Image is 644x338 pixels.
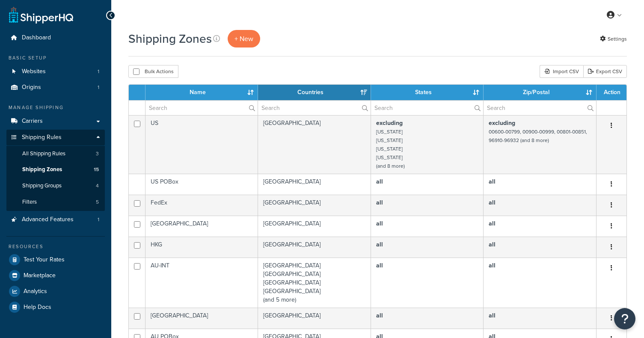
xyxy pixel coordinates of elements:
li: Origins [6,80,105,95]
li: Shipping Groups [6,178,105,194]
input: Search [145,101,258,115]
td: FedEx [145,195,258,216]
span: Carriers [22,118,43,125]
th: Zip/Postal: activate to sort column ascending [484,85,597,100]
b: all [376,198,383,207]
b: all [376,240,383,249]
a: Analytics [6,284,105,299]
span: 1 [98,68,99,75]
b: all [489,177,496,186]
small: 00600-00799, 00900-00999, 00801-00851, 96910-96932 (and 8 more) [489,128,587,144]
div: Basic Setup [6,54,105,62]
span: Websites [22,68,46,75]
span: Filters [22,199,37,206]
a: Test Your Rates [6,252,105,267]
span: 15 [94,166,99,173]
b: all [489,198,496,207]
th: Countries: activate to sort column ascending [258,85,371,100]
b: excluding [489,119,515,127]
li: Shipping Zones [6,162,105,178]
input: Search [371,101,483,115]
span: Origins [22,84,41,91]
small: (and 8 more) [376,162,405,170]
a: Filters 5 [6,194,105,210]
a: Dashboard [6,30,105,46]
button: Open Resource Center [614,308,635,329]
span: + New [234,34,253,44]
li: Shipping Rules [6,130,105,211]
a: Help Docs [6,299,105,315]
span: Shipping Groups [22,182,62,190]
td: [GEOGRAPHIC_DATA] [258,195,371,216]
a: Carriers [6,113,105,129]
small: [US_STATE] [376,145,403,153]
div: Import CSV [540,65,583,78]
small: [US_STATE] [376,128,403,136]
a: Origins 1 [6,80,105,95]
span: 1 [98,84,99,91]
span: 1 [98,216,99,223]
span: All Shipping Rules [22,150,65,157]
small: [US_STATE] [376,154,403,161]
span: 4 [96,182,99,190]
span: Advanced Features [22,216,74,223]
span: Marketplace [24,272,56,279]
span: Test Your Rates [24,256,65,264]
a: Settings [600,33,627,45]
span: 5 [96,199,99,206]
button: Bulk Actions [128,65,178,78]
td: [GEOGRAPHIC_DATA] [258,216,371,237]
a: Shipping Zones 15 [6,162,105,178]
td: HKG [145,237,258,258]
div: Resources [6,243,105,250]
b: all [489,219,496,228]
b: all [489,311,496,320]
b: all [489,240,496,249]
b: all [376,177,383,186]
li: Websites [6,64,105,80]
td: [GEOGRAPHIC_DATA] [145,216,258,237]
td: [GEOGRAPHIC_DATA] [GEOGRAPHIC_DATA] [GEOGRAPHIC_DATA] [GEOGRAPHIC_DATA] (and 5 more) [258,258,371,308]
input: Search [258,101,371,115]
b: all [376,219,383,228]
a: + New [228,30,260,47]
small: [US_STATE] [376,136,403,144]
a: Websites 1 [6,64,105,80]
b: all [489,261,496,270]
a: Advanced Features 1 [6,212,105,228]
th: States: activate to sort column ascending [371,85,484,100]
b: excluding [376,119,403,127]
b: all [376,261,383,270]
a: Shipping Groups 4 [6,178,105,194]
span: Shipping Zones [22,166,62,173]
span: Analytics [24,288,47,295]
li: Advanced Features [6,212,105,228]
td: [GEOGRAPHIC_DATA] [258,115,371,174]
div: Manage Shipping [6,104,105,111]
a: Shipping Rules [6,130,105,145]
a: ShipperHQ Home [9,6,73,24]
span: Help Docs [24,304,51,311]
td: US POBox [145,174,258,195]
td: US [145,115,258,174]
span: Dashboard [22,34,51,42]
td: [GEOGRAPHIC_DATA] [258,308,371,329]
td: AU-INT [145,258,258,308]
a: All Shipping Rules 3 [6,146,105,162]
a: Marketplace [6,268,105,283]
td: [GEOGRAPHIC_DATA] [258,237,371,258]
th: Name: activate to sort column ascending [145,85,258,100]
th: Action [597,85,626,100]
td: [GEOGRAPHIC_DATA] [145,308,258,329]
span: 3 [96,150,99,157]
span: Shipping Rules [22,134,62,141]
h1: Shipping Zones [128,30,212,47]
a: Export CSV [583,65,627,78]
input: Search [484,101,596,115]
